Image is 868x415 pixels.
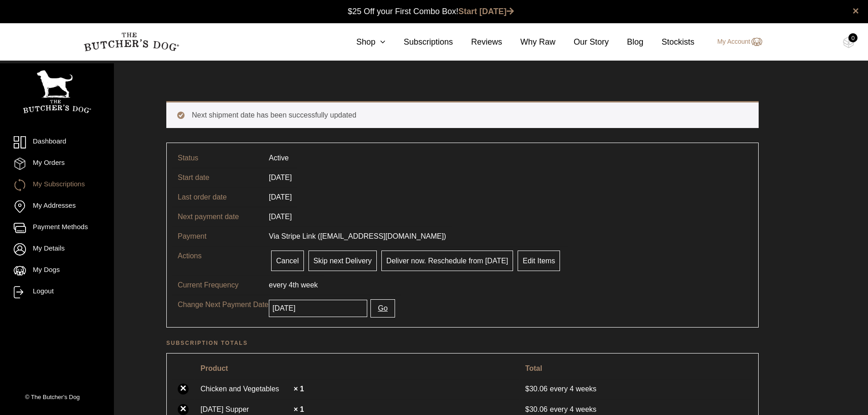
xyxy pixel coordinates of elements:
a: [DATE] Supper [200,404,292,415]
a: Shop [338,36,385,48]
strong: × 1 [293,385,304,393]
a: My Addresses [14,200,100,213]
a: My Account [708,36,762,47]
a: My Dogs [14,265,100,277]
a: Blog [609,36,643,48]
a: Cancel [271,251,304,271]
th: Product [195,359,519,378]
span: 30.06 [525,404,550,415]
button: Go [370,299,395,318]
p: Change Next Payment Date [178,299,269,310]
td: Status [172,149,263,168]
div: Next shipment date has been successfully updated [166,101,759,128]
a: My Orders [14,158,100,170]
td: Active [263,149,294,168]
span: Via Stripe Link ([EMAIL_ADDRESS][DOMAIN_NAME]) [269,232,446,240]
div: 0 [848,33,858,42]
a: Skip next Delivery [308,251,377,271]
a: close [853,5,859,16]
a: Start [DATE] [458,7,514,16]
th: Total [520,359,753,378]
td: every 4 weeks [520,379,753,399]
a: Logout [14,286,100,298]
h2: Subscription totals [166,338,759,348]
td: Payment [172,226,263,246]
a: Stockists [643,36,694,48]
span: $ [525,385,529,393]
strong: × 1 [293,405,304,413]
a: Dashboard [14,136,100,149]
a: Edit Items [518,251,560,271]
span: $ [525,405,529,413]
a: Payment Methods [14,222,100,234]
td: [DATE] [263,207,297,226]
a: Reviews [453,36,502,48]
td: Start date [172,168,263,187]
td: Next payment date [172,207,263,226]
span: week [301,281,318,289]
a: × [178,384,189,395]
td: Actions [172,246,263,275]
a: Chicken and Vegetables [200,384,292,395]
a: × [178,404,189,415]
a: My Details [14,243,100,256]
span: every 4th [269,281,299,289]
a: Deliver now. Reschedule from [DATE] [381,251,513,271]
td: [DATE] [263,187,297,207]
a: Our Story [555,36,609,48]
img: TBD_Cart-Empty.png [843,36,854,48]
span: 30.06 [525,385,550,393]
td: Last order date [172,187,263,207]
a: My Subscriptions [14,179,100,191]
td: [DATE] [263,168,297,187]
a: Subscriptions [385,36,453,48]
img: TBD_Portrait_Logo_White.png [23,70,91,113]
p: Current Frequency [178,280,269,291]
a: Why Raw [502,36,555,48]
